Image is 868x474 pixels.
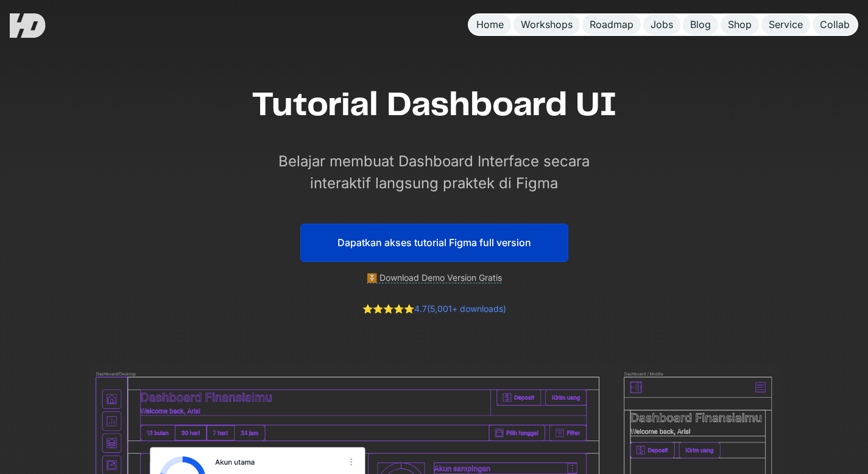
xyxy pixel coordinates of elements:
[690,18,711,31] div: Blog
[820,18,850,31] div: Collab
[367,272,502,283] a: ⏬ Download Demo Version Gratis
[476,18,504,31] div: Home
[252,85,617,126] h1: Tutorial Dashboard UI
[769,18,803,31] div: Service
[813,15,857,35] a: Collab
[761,15,810,35] a: Service
[362,303,414,314] a: ⭐️⭐️⭐️⭐️⭐️
[362,303,506,316] div: 4.7
[590,18,633,31] div: Roadmap
[427,303,506,314] a: (5,001+ downloads)
[521,18,573,31] div: Workshops
[643,15,680,35] a: Jobs
[264,150,605,194] p: Belajar membuat Dashboard Interface secara interaktif langsung praktek di Figma
[651,18,673,31] div: Jobs
[469,15,511,35] a: Home
[683,15,718,35] a: Blog
[513,15,580,35] a: Workshops
[728,18,752,31] div: Shop
[582,15,641,35] a: Roadmap
[721,15,759,35] a: Shop
[300,224,568,262] a: Dapatkan akses tutorial Figma full version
